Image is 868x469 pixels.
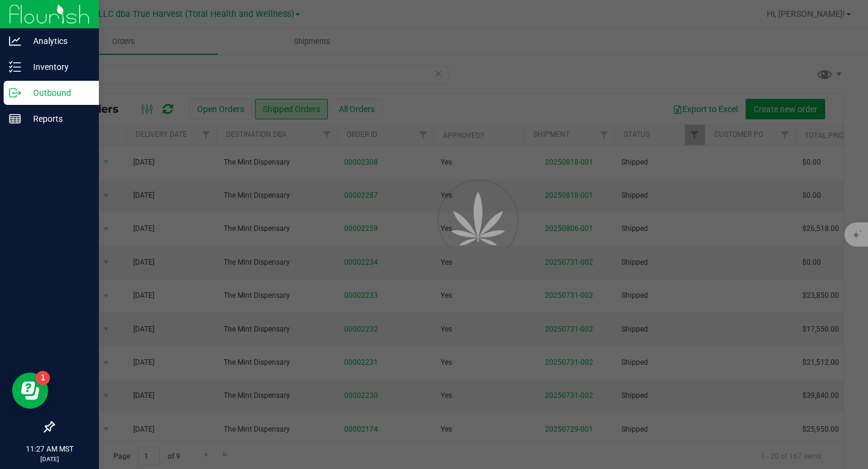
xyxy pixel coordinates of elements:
inline-svg: Inventory [9,61,21,73]
p: Inventory [21,60,93,74]
p: [DATE] [5,455,93,464]
inline-svg: Outbound [9,87,21,99]
p: Outbound [21,86,93,100]
inline-svg: Analytics [9,35,21,47]
p: 11:27 AM MST [5,444,93,455]
inline-svg: Reports [9,113,21,125]
iframe: Resource center unread badge [36,371,50,385]
p: Reports [21,112,93,126]
p: Analytics [21,34,93,48]
iframe: Resource center [12,373,48,409]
